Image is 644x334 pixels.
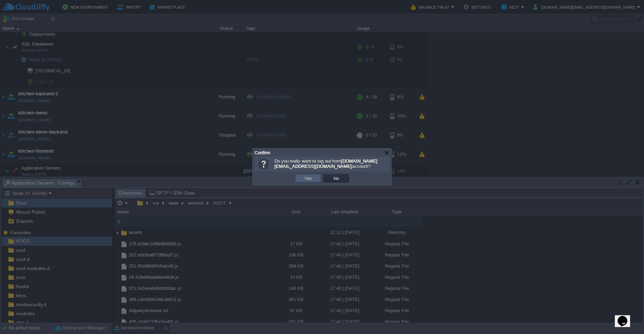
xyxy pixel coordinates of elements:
span: Do you really want to log out from account? [274,158,378,169]
iframe: chat widget [615,306,637,327]
span: Confirm [255,150,270,155]
b: [DOMAIN_NAME][EMAIL_ADDRESS][DOMAIN_NAME] [274,158,378,169]
button: Yes [302,175,314,181]
button: No [331,175,341,181]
